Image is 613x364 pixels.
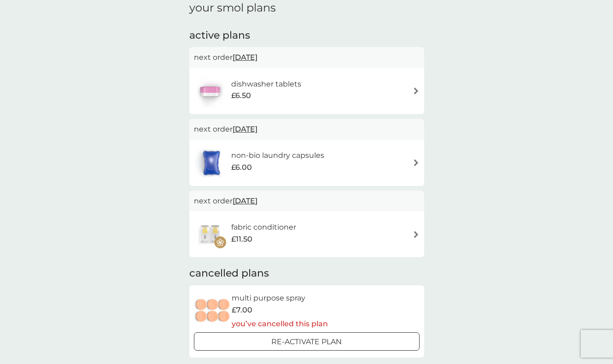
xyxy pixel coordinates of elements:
h6: fabric conditioner [231,221,296,233]
span: £11.50 [231,233,252,245]
span: [DATE] [233,120,257,138]
p: next order [194,123,420,135]
h6: multi purpose spray [232,292,328,304]
img: dishwasher tablets [194,75,226,107]
span: £7.00 [232,304,252,316]
img: arrow right [413,231,420,238]
h6: non-bio laundry capsules [231,150,324,162]
h1: your smol plans [189,1,424,15]
p: you’ve cancelled this plan [232,318,328,330]
span: [DATE] [233,192,257,210]
img: arrow right [413,159,420,166]
img: multi purpose spray [194,295,232,327]
h2: active plans [189,29,424,43]
span: [DATE] [233,48,257,66]
img: arrow right [413,87,420,94]
h2: cancelled plans [189,266,424,281]
span: £6.00 [231,162,252,173]
img: fabric conditioner [194,218,226,250]
p: next order [194,52,420,64]
button: Re-activate Plan [194,332,420,351]
h6: dishwasher tablets [231,78,301,90]
img: non-bio laundry capsules [194,147,229,179]
span: £6.50 [231,90,251,102]
p: Re-activate Plan [271,336,342,348]
p: next order [194,195,420,207]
